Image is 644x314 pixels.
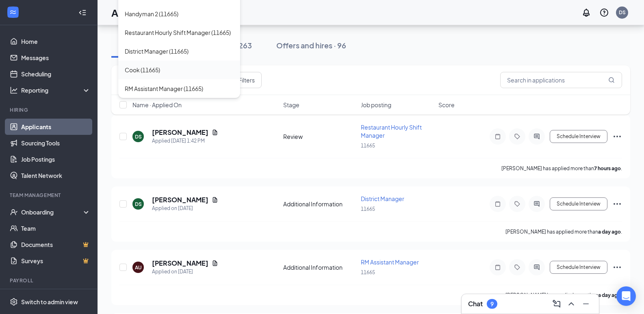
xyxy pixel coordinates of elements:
[21,151,91,167] a: Job Postings
[283,200,356,208] div: Additional Information
[550,130,607,143] button: Schedule Interview
[501,165,622,172] p: [PERSON_NAME] has applied more than .
[512,133,522,140] svg: Tag
[612,132,622,141] svg: Ellipses
[21,33,91,50] a: Home
[500,72,622,88] input: Search in applications
[21,50,91,66] a: Messages
[111,6,163,19] h1: Applicants
[579,297,592,310] button: Minimize
[10,298,18,306] svg: Settings
[135,133,142,140] div: DS
[361,206,375,212] span: 11665
[438,101,455,109] span: Score
[10,106,89,113] div: Hiring
[552,299,562,309] svg: ComposeMessage
[361,258,419,266] span: RM Assistant Manager
[512,264,522,271] svg: Tag
[616,286,636,306] div: Open Intercom Messenger
[612,199,622,209] svg: Ellipses
[468,299,483,308] h3: Chat
[152,204,218,212] div: Applied on [DATE]
[612,262,622,272] svg: Ellipses
[565,297,578,310] button: ChevronUp
[212,197,218,203] svg: Document
[594,165,621,171] b: 7 hours ago
[21,66,91,82] a: Scheduling
[152,259,208,268] h5: [PERSON_NAME]
[212,129,218,136] svg: Document
[152,268,218,276] div: Applied on [DATE]
[125,28,231,37] div: Restaurant Hourly Shift Manager (11665)
[361,195,404,202] span: District Manager
[135,264,142,271] div: AU
[619,9,626,16] div: DS
[493,133,503,140] svg: Note
[550,197,607,210] button: Schedule Interview
[152,137,218,145] div: Applied [DATE] 1:42 PM
[132,101,182,109] span: Name · Applied On
[581,8,591,17] svg: Notifications
[490,301,494,308] div: 9
[78,9,87,17] svg: Collapse
[125,47,189,56] div: District Manager (11665)
[21,135,91,151] a: Sourcing Tools
[361,143,375,149] span: 11665
[581,299,591,309] svg: Minimize
[598,229,621,235] b: a day ago
[10,208,18,216] svg: UserCheck
[361,101,391,109] span: Job posting
[505,292,622,299] p: [PERSON_NAME] has applied more than .
[532,264,542,271] svg: ActiveChat
[125,65,160,74] div: Cook (11665)
[21,220,91,236] a: Team
[283,101,299,109] span: Stage
[220,72,262,88] button: Filter Filters
[361,269,375,275] span: 11665
[283,132,356,141] div: Review
[21,208,84,216] div: Onboarding
[505,228,622,235] p: [PERSON_NAME] has applied more than .
[152,128,208,137] h5: [PERSON_NAME]
[283,263,356,271] div: Additional Information
[276,40,346,50] div: Offers and hires · 96
[21,253,91,269] a: SurveysCrown
[10,192,89,199] div: Team Management
[125,9,178,18] div: Handyman 2 (11665)
[361,123,422,139] span: Restaurant Hourly Shift Manager
[512,201,522,207] svg: Tag
[599,8,609,17] svg: QuestionInfo
[550,261,607,274] button: Schedule Interview
[493,201,503,207] svg: Note
[21,119,91,135] a: Applicants
[598,292,621,298] b: a day ago
[608,77,615,83] svg: MagnifyingGlass
[21,167,91,184] a: Talent Network
[532,201,542,207] svg: ActiveChat
[10,86,18,94] svg: Analysis
[21,298,78,306] div: Switch to admin view
[9,8,17,16] svg: WorkstreamLogo
[493,264,503,271] svg: Note
[125,84,203,93] div: RM Assistant Manager (11665)
[152,195,208,204] h5: [PERSON_NAME]
[10,277,89,284] div: Payroll
[566,299,576,309] svg: ChevronUp
[550,297,563,310] button: ComposeMessage
[135,201,142,208] div: DS
[21,86,91,94] div: Reporting
[212,260,218,266] svg: Document
[21,236,91,253] a: DocumentsCrown
[532,133,542,140] svg: ActiveChat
